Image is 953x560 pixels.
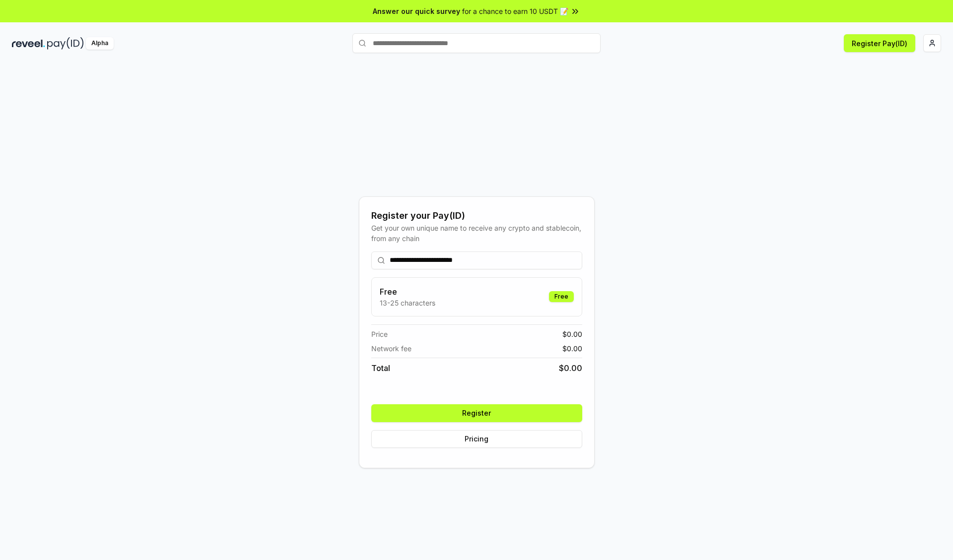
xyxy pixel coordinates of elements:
[371,430,582,448] button: Pricing
[371,223,582,244] div: Get your own unique name to receive any crypto and stablecoin, from any chain
[47,37,84,50] img: pay_id
[371,343,411,354] span: Network fee
[371,209,582,223] div: Register your Pay(ID)
[380,298,435,308] p: 13-25 characters
[844,34,915,52] button: Register Pay(ID)
[462,6,568,16] span: for a chance to earn 10 USDT 📝
[12,37,45,50] img: reveel_dark
[371,329,388,339] span: Price
[562,343,582,354] span: $ 0.00
[86,37,114,50] div: Alpha
[380,286,435,298] h3: Free
[371,404,582,422] button: Register
[371,362,390,374] span: Total
[373,6,460,16] span: Answer our quick survey
[562,329,582,339] span: $ 0.00
[559,362,582,374] span: $ 0.00
[549,291,574,302] div: Free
